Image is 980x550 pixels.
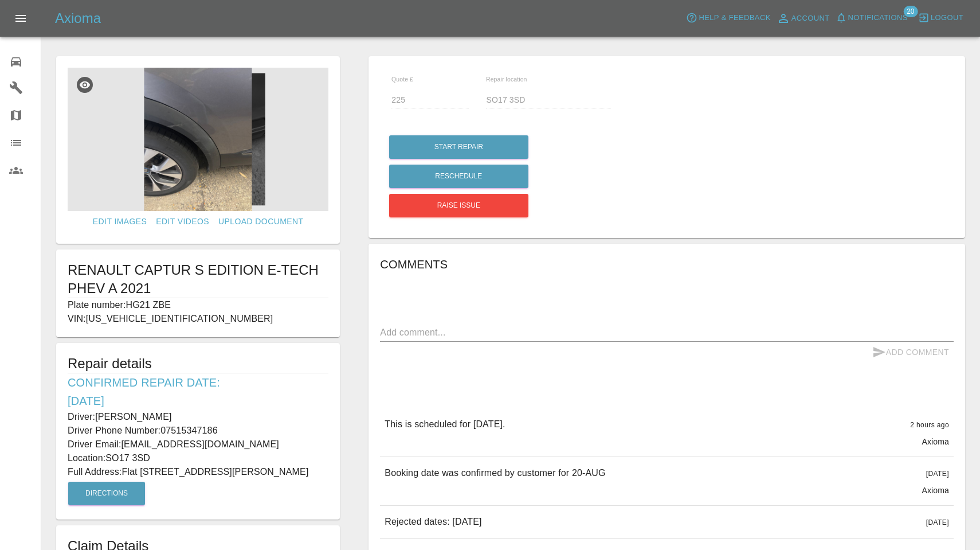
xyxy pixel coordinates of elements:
[68,298,328,312] p: Plate number: HG21 ZBE
[68,373,328,410] h6: Confirmed Repair Date: [DATE]
[926,518,949,526] span: [DATE]
[68,424,328,438] p: Driver Phone Number: 07515347186
[922,485,949,496] p: Axioma
[68,68,328,211] img: 8108ca38-ebca-4b33-8df7-a15760fcf3b8
[151,211,214,232] a: Edit Videos
[68,261,328,298] h1: RENAULT CAPTUR S EDITION E-TECH PHEV A 2021
[385,418,505,431] p: This is scheduled for [DATE].
[389,194,528,217] button: Raise issue
[699,11,770,25] span: Help & Feedback
[7,5,34,32] button: Open drawer
[903,6,918,17] span: 20
[68,354,328,373] h5: Repair details
[68,438,328,451] p: Driver Email: [EMAIL_ADDRESS][DOMAIN_NAME]
[385,515,481,529] p: Rejected dates: [DATE]
[391,76,413,83] span: Quote £
[791,12,830,25] span: Account
[833,9,911,27] button: Notifications
[389,165,528,188] button: Reschedule
[68,482,145,505] button: Directions
[926,470,949,478] span: [DATE]
[68,465,328,479] p: Full Address: Flat [STREET_ADDRESS][PERSON_NAME]
[385,466,605,480] p: Booking date was confirmed by customer for 20-AUG
[68,410,328,424] p: Driver: [PERSON_NAME]
[910,421,949,429] span: 2 hours ago
[486,76,527,83] span: Repair location
[68,451,328,465] p: Location: SO17 3SD
[389,135,528,159] button: Start Repair
[214,211,308,232] a: Upload Document
[88,211,151,232] a: Edit Images
[68,312,328,326] p: VIN: [US_VEHICLE_IDENTIFICATION_NUMBER]
[848,11,908,25] span: Notifications
[683,9,773,27] button: Help & Feedback
[922,436,949,447] p: Axioma
[55,9,101,28] h5: Axioma
[915,9,966,27] button: Logout
[774,9,833,28] a: Account
[931,11,963,25] span: Logout
[380,255,954,274] h6: Comments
